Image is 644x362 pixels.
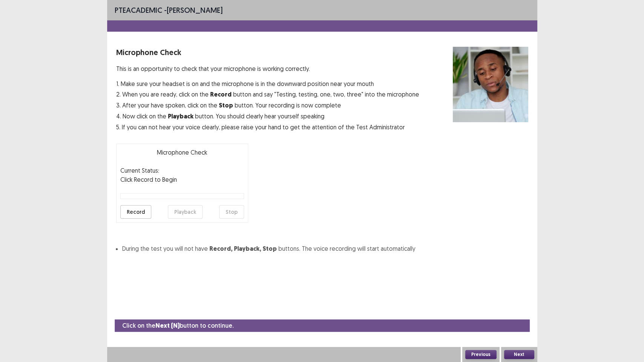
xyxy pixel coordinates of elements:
p: 3. After your have spoken, click on the button. Your recording is now complete [116,101,419,110]
button: Stop [219,205,244,219]
strong: Record [210,90,232,98]
p: 4. Now click on the button. You should clearly hear yourself speaking [116,112,419,121]
p: Click Record to Begin [120,175,244,184]
p: 2. When you are ready, click on the button and say "Testing, testing, one, two, three" into the m... [116,90,419,99]
p: 5. If you can not hear your voice clearly, please raise your hand to get the attention of the Tes... [116,123,419,132]
p: - [PERSON_NAME] [115,5,223,16]
button: Playback [168,205,203,219]
p: This is an opportunity to check that your microphone is working correctly. [116,64,419,73]
span: PTE academic [115,5,162,15]
strong: Stop [263,245,277,253]
p: Microphone Check [120,148,244,157]
strong: Playback [168,112,194,120]
li: During the test you will not have buttons. The voice recording will start automatically [122,244,528,253]
strong: Playback, [234,245,261,253]
p: Click on the button to continue. [122,321,234,330]
strong: Stop [219,101,233,109]
p: Current Status: [120,166,159,175]
p: 1. Make sure your headset is on and the microphone is in the downward position near your mouth [116,79,419,88]
img: microphone check [453,47,528,122]
strong: Next (N) [155,322,180,330]
strong: Record, [209,245,232,253]
button: Previous [465,350,496,359]
p: Microphone Check [116,47,419,58]
button: Record [120,205,151,219]
button: Next [504,350,534,359]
